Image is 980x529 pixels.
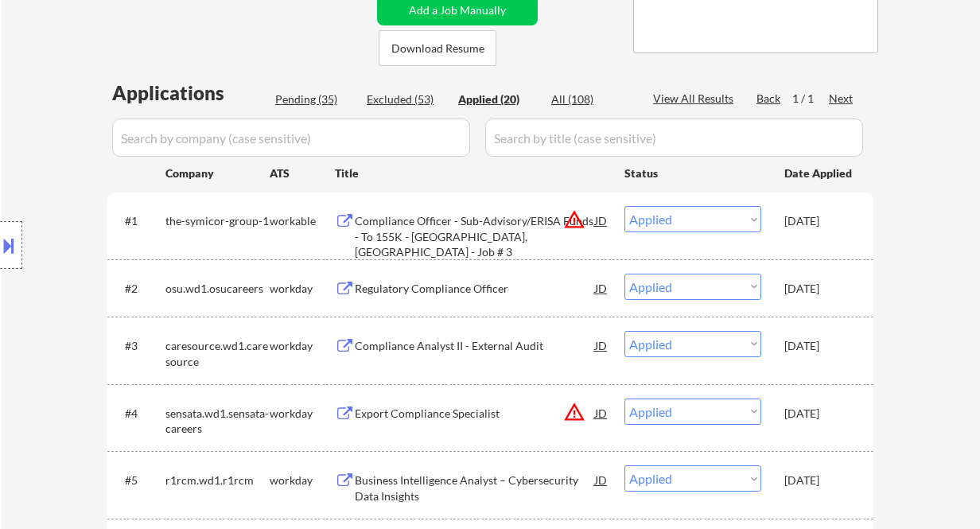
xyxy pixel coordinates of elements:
div: workday [270,473,335,488]
div: View All Results [653,91,738,107]
div: Excluded (53) [367,91,446,107]
div: #5 [125,473,153,488]
div: Pending (35) [275,91,355,107]
div: Next [829,91,854,107]
div: Compliance Officer - Sub-Advisory/ERISA Funds - To 155K - [GEOGRAPHIC_DATA], [GEOGRAPHIC_DATA] - ... [355,213,595,260]
div: workable [270,213,335,229]
div: JD [593,399,609,427]
div: Regulatory Compliance Officer [355,281,595,297]
div: Applications [112,84,270,103]
div: [DATE] [784,406,854,422]
div: JD [593,465,609,494]
div: Date Applied [784,165,854,181]
div: Business Intelligence Analyst – Cybersecurity Data Insights [355,473,595,504]
input: Search by company (case sensitive) [112,119,470,157]
input: Search by title (case sensitive) [485,119,863,157]
button: Download Resume [379,30,496,66]
div: r1rcm.wd1.r1rcm [165,473,270,488]
div: workday [270,406,335,422]
div: ATS [270,165,335,181]
div: [DATE] [784,338,854,354]
div: Status [624,158,761,187]
div: workday [270,281,335,297]
div: Export Compliance Specialist [355,406,595,422]
div: 1 / 1 [792,91,829,107]
div: [DATE] [784,281,854,297]
button: warning_amber [563,401,585,423]
div: JD [593,206,609,235]
button: warning_amber [563,208,585,231]
div: Title [335,165,609,181]
div: sensata.wd1.sensata-careers [165,406,270,437]
div: [DATE] [784,473,854,488]
div: JD [593,274,609,302]
div: JD [593,331,609,360]
div: [DATE] [784,213,854,229]
div: Back [756,91,782,107]
div: Compliance Analyst II - External Audit [355,338,595,354]
div: All (108) [551,91,631,107]
div: Applied (20) [458,91,538,107]
div: #4 [125,406,153,422]
div: workday [270,338,335,354]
